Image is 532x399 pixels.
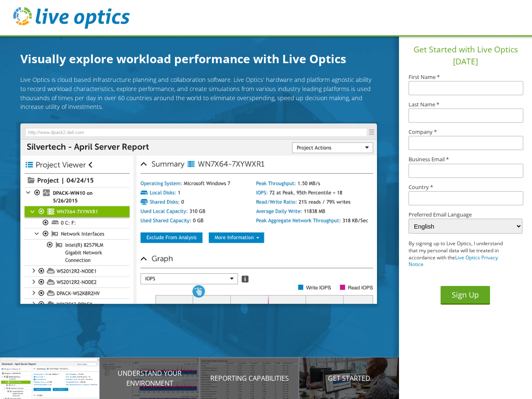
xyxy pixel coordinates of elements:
p: Reporting Capabilities [199,373,299,383]
h1: Get Started with Live Optics [DATE] [402,44,529,68]
button: Sign Up [441,286,490,305]
p: Live Optics is cloud based infrastructure planning and collaboration software. Live Optics' hardw... [20,75,377,111]
label: Company * [409,129,522,135]
h1: Visually explore workload performance with Live Optics [20,50,386,67]
label: Business Email * [409,157,522,162]
img: live_optics_svg.svg [13,7,130,29]
label: Country * [409,185,522,190]
img: Introducing Live Optics [20,123,377,304]
p: By signing up to Live Optics, I understand that my personal data will be treated in accordance wi... [409,240,511,268]
a: Live Optics Privacy Notice [409,254,498,268]
label: Last Name * [409,102,522,107]
label: First Name * [409,74,522,80]
p: Get Started [299,373,399,383]
p: Understand your environment [100,368,199,388]
label: Preferred Email Language [409,212,522,217]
